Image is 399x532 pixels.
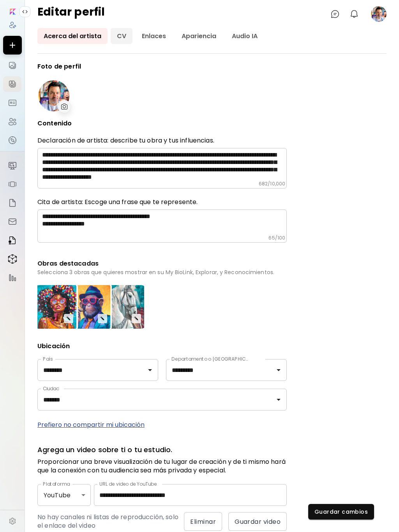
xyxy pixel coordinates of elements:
[66,316,71,321] img: edit-icon
[37,458,287,475] p: Proporcionar una breve visualización de tu lugar de creación y de ti mismo hará que la conexión c...
[8,217,17,226] img: item
[3,114,21,129] a: Comunidad icon
[9,517,16,525] img: settings
[8,254,17,264] img: item
[8,117,17,126] img: Comunidad icon
[228,512,287,531] button: Guardar video
[348,7,361,21] button: bellIcon
[350,9,359,19] img: bellIcon
[9,21,16,29] img: profileUrl
[3,251,21,267] a: item
[3,233,21,248] a: item
[37,6,105,22] h4: Editar perfil
[3,270,21,285] a: item
[100,316,105,321] img: edit-icon
[3,132,21,148] a: completeMetas icon
[175,28,222,44] a: Apariencia
[132,314,141,323] button: edit-icon
[134,316,139,321] img: edit-icon
[37,28,108,44] a: Acerca del artista
[37,420,287,430] p: Prefiero no compartir mi ubicación
[3,58,21,73] a: Administrar obras icon
[37,445,287,454] p: Agrega un video sobre ti o tu estudio.
[111,28,132,44] a: CV
[308,504,374,520] button: Guardar cambios
[268,235,285,241] h6: 65 / 100
[37,269,287,276] h6: Selecciona 3 obras que quieres mostrar en su My BioLink, Explorar, y Reconocimientos.
[273,394,284,405] button: Open
[37,198,287,206] h6: Cita de artista: Escoge una frase que te represente.
[3,195,21,211] a: item
[8,61,17,70] img: Administrar obras icon
[37,258,287,269] h6: Obras destacadas
[330,9,340,19] img: chatIcon
[37,513,184,530] p: No hay canales ni listas de reproducción, solo el enlace del video
[136,28,172,44] a: Enlaces
[37,63,287,70] p: Foto de perfil
[259,181,285,187] h6: 682 / 10,000
[3,158,21,173] a: item
[314,508,368,516] span: Guardar cambios
[184,512,222,531] button: Eliminar
[3,17,21,33] a: profileUrl
[98,314,107,323] button: edit-icon
[37,136,287,145] p: Declaración de artista: describe tu obra y tus influencias.
[64,314,73,323] button: edit-icon
[3,95,21,111] a: completeMy BioLink icon
[37,120,287,127] p: Contenido
[8,79,17,89] img: Editar perfil icon
[8,161,17,170] img: item
[3,76,21,92] a: Editar perfil icon
[8,236,17,245] img: item
[8,98,17,107] img: My BioLink icon
[37,484,83,506] div: YouTube
[8,180,17,189] img: item
[3,214,21,229] a: item
[273,365,284,375] button: Open
[8,198,17,208] img: item
[235,518,281,526] span: Guardar video
[8,136,17,145] img: Metas icon
[22,9,28,15] img: collapse
[37,343,287,350] p: Ubicación
[226,28,264,44] a: Audio IA
[8,273,17,282] img: item
[3,176,21,192] a: item
[190,518,216,526] span: Eliminar
[145,365,155,375] button: Open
